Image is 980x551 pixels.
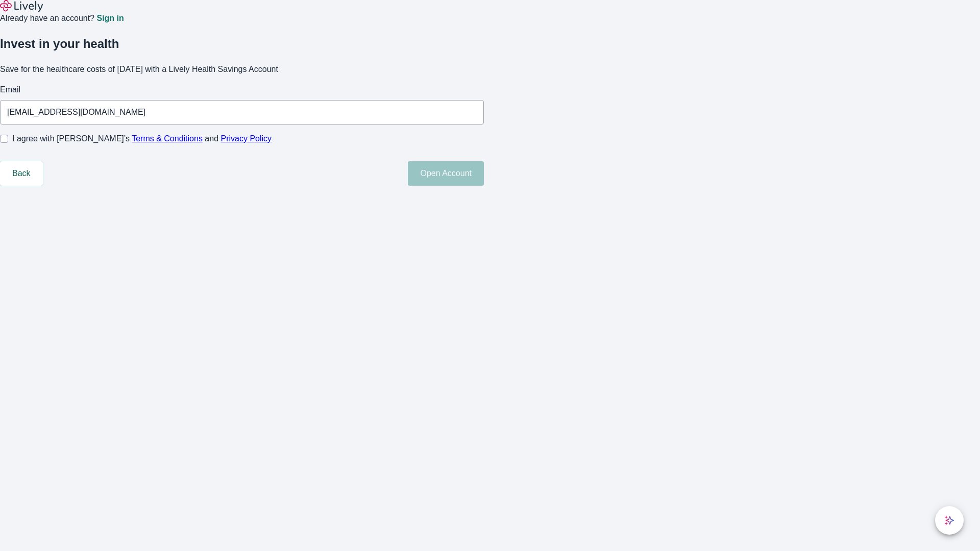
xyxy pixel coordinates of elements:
button: chat [935,506,964,535]
span: I agree with [PERSON_NAME]’s and [12,133,272,145]
a: Privacy Policy [221,134,272,143]
a: Terms & Conditions [132,134,203,143]
svg: Lively AI Assistant [944,515,954,525]
a: Sign in [96,14,124,22]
